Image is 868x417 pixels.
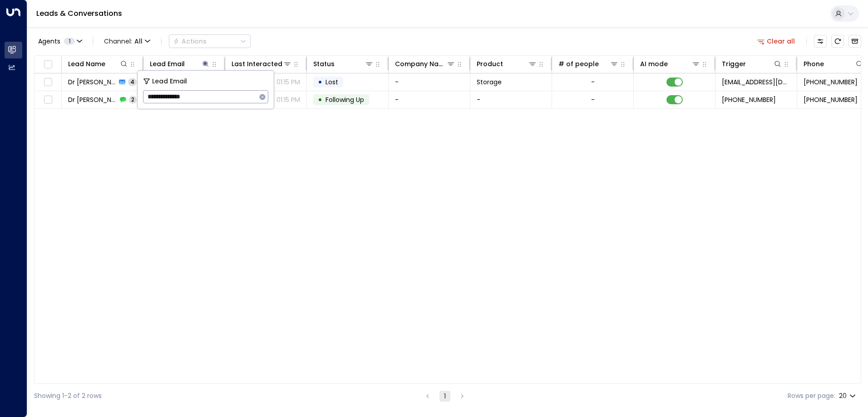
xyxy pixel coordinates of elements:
[439,391,450,402] button: page 1
[68,58,128,69] div: Lead Name
[722,58,782,69] div: Trigger
[169,34,251,48] button: Actions
[722,95,776,104] span: +447784659244
[477,78,502,87] span: Storage
[722,58,746,69] div: Trigger
[276,78,300,87] p: 01:15 PM
[422,390,468,402] nav: pagination navigation
[804,95,858,104] span: +447784659244
[134,38,143,45] span: All
[34,391,102,401] div: Showing 1-2 of 2 rows
[389,73,470,91] td: -
[395,58,446,69] div: Company Name
[64,38,75,45] span: 1
[788,391,835,401] label: Rows per page:
[42,94,54,106] span: Toggle select row
[169,34,251,48] div: Button group with a nested menu
[477,58,537,69] div: Product
[36,8,122,19] a: Leads & Conversations
[591,95,595,104] div: -
[38,38,60,44] span: Agents
[313,58,335,69] div: Status
[804,58,824,69] div: Phone
[325,95,364,104] span: Following Up
[34,35,85,48] button: Agents1
[42,77,54,88] span: Toggle select row
[100,35,154,48] button: Channel:All
[232,58,292,69] div: Last Interacted
[591,78,595,87] div: -
[68,78,116,87] span: Dr Nenene Neenen
[150,58,210,69] div: Lead Email
[128,78,137,86] span: 4
[100,35,154,48] span: Channel:
[804,58,864,69] div: Phone
[276,95,300,104] p: 01:15 PM
[558,58,599,69] div: # of people
[313,58,374,69] div: Status
[640,58,700,69] div: AI mode
[839,389,858,402] div: 20
[477,58,503,69] div: Product
[470,91,552,108] td: -
[325,78,338,87] span: Lost
[173,37,207,45] div: Actions
[814,35,827,48] button: Customize
[129,96,137,103] span: 2
[68,95,117,104] span: Dr Nenene Neenen
[42,59,54,70] span: Toggle select all
[68,58,105,69] div: Lead Name
[804,78,858,87] span: +447784659244
[395,58,455,69] div: Company Name
[232,58,282,69] div: Last Interacted
[150,58,185,69] div: Lead Email
[558,58,619,69] div: # of people
[152,76,187,87] span: Lead Email
[318,92,322,107] div: •
[318,74,322,90] div: •
[640,58,668,69] div: AI mode
[848,35,861,48] button: Archived Leads
[831,35,844,48] span: Refresh
[754,35,799,48] button: Clear all
[389,91,470,108] td: -
[722,78,790,87] span: leads@space-station.co.uk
